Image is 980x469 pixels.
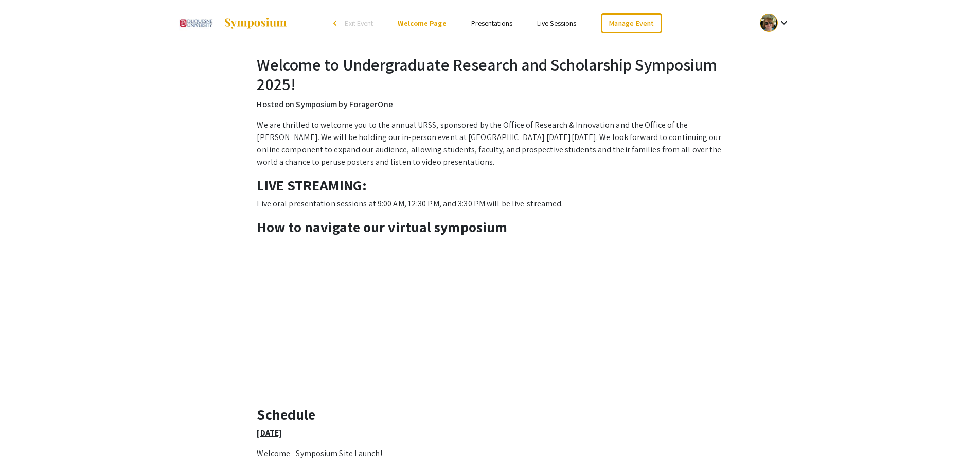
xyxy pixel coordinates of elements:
[257,119,723,168] p: We are thrilled to welcome you to the annual URSS, sponsored by the Office of Research & Innovati...
[257,217,507,236] strong: How to navigate our virtual symposium
[601,13,662,33] a: Manage Event
[398,19,446,28] a: Welcome Page
[345,19,373,28] span: Exit Event
[257,55,723,94] h2: Welcome to Undergraduate Research and Scholarship Symposium 2025!
[257,98,723,111] p: Hosted on Symposium by ForagerOne
[179,10,213,36] img: Undergraduate Research and Scholarship Symposium 2025
[8,423,44,461] iframe: Chat
[778,16,790,29] mat-icon: Expand account dropdown
[257,427,282,438] u: [DATE]
[537,19,576,28] a: Live Sessions
[257,447,723,460] p: Welcome - Symposium Site Launch!
[257,198,723,210] p: Live oral presentation sessions at 9:00 AM, 12:30 PM, and 3:30 PM will be live-streamed.
[749,11,801,34] button: Expand account dropdown
[333,20,340,26] div: arrow_back_ios
[471,19,512,28] a: Presentations
[257,240,545,402] iframe: YouTube video player
[257,405,315,424] strong: Schedule
[223,17,288,29] img: Symposium by ForagerOne
[257,176,367,195] strong: LIVE STREAMING:
[179,10,288,36] a: Undergraduate Research and Scholarship Symposium 2025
